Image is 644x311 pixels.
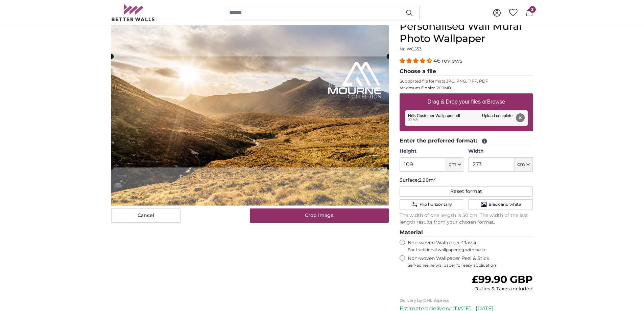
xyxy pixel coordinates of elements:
[400,85,533,91] p: Maximum file size 200MB.
[400,148,464,155] label: Height
[408,255,533,268] label: Non-woven Wallpaper Peel & Stick
[400,186,533,197] button: Reset format
[425,95,507,109] label: Drag & Drop your files or
[449,161,456,168] span: cm
[487,99,505,105] u: Browse
[400,46,422,51] span: Nr. WQ553
[472,286,533,292] div: Duties & Taxes included
[433,58,462,64] span: 46 reviews
[400,177,533,184] p: Surface:
[408,263,533,268] span: Self-adhesive wallpaper for easy application
[419,177,436,183] span: 2.98m²
[250,208,389,223] button: Crop image
[400,137,533,145] legend: Enter the preferred format:
[446,157,464,172] button: cm
[468,148,533,155] label: Width
[472,273,533,286] span: £99.90 GBP
[517,161,525,168] span: cm
[400,58,433,64] span: 4.37 stars
[400,228,533,237] legend: Material
[400,67,533,76] legend: Choose a file
[515,157,533,172] button: cm
[400,199,464,209] button: Flip horizontally
[408,240,533,252] label: Non-woven Wallpaper Classic
[420,202,452,207] span: Flip horizontally
[529,6,536,13] span: 2
[408,247,533,252] span: For traditional wallpapering with paste
[468,199,533,209] button: Black and white
[400,20,533,45] h1: Personalised Wall Mural Photo Wallpaper
[400,79,533,84] p: Supported file formats JPG, PNG, TIFF, PDF
[111,208,181,223] button: Cancel
[488,202,521,207] span: Black and white
[400,212,533,226] p: The width of one length is 50 cm. The width of the last length results from your chosen format.
[111,4,155,21] img: Betterwalls
[400,298,533,303] p: Delivery by DHL Express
